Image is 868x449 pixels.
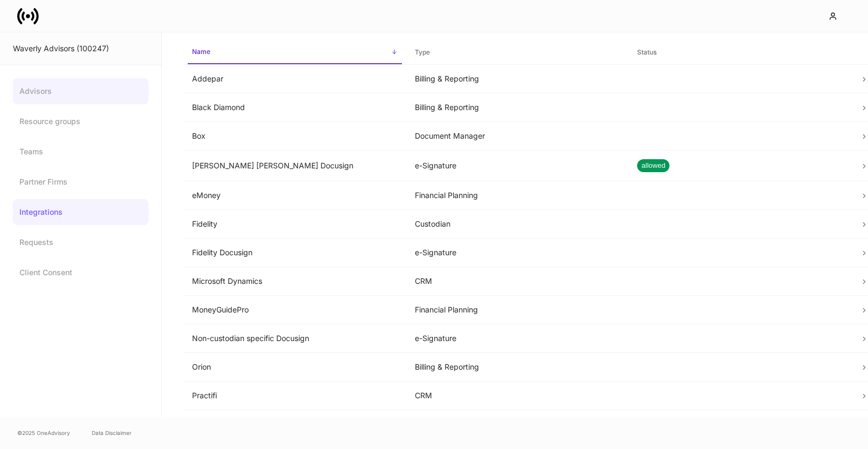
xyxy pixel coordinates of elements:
[415,47,430,57] h6: Type
[411,42,625,64] span: Type
[406,181,629,210] td: Financial Planning
[406,93,629,122] td: Billing & Reporting
[183,296,406,324] td: MoneyGuidePro
[13,108,148,134] a: Resource groups
[13,199,148,225] a: Integrations
[17,428,70,437] span: © 2025 OneAdvisory
[13,260,148,285] a: Client Consent
[92,428,132,437] a: Data Disclaimer
[13,229,148,255] a: Requests
[406,410,629,439] td: CRM
[183,210,406,239] td: Fidelity
[13,78,148,104] a: Advisors
[183,382,406,410] td: Practifi
[183,122,406,151] td: Box
[183,267,406,296] td: Microsoft Dynamics
[183,353,406,382] td: Orion
[406,65,629,93] td: Billing & Reporting
[406,382,629,410] td: CRM
[406,324,629,353] td: e-Signature
[13,139,148,165] a: Teams
[183,181,406,210] td: eMoney
[192,46,210,57] h6: Name
[183,324,406,353] td: Non-custodian specific Docusign
[637,160,669,171] span: allowed
[406,151,629,181] td: e-Signature
[406,210,629,239] td: Custodian
[13,169,148,195] a: Partner Firms
[406,296,629,324] td: Financial Planning
[183,239,406,267] td: Fidelity Docusign
[188,41,402,64] span: Name
[406,239,629,267] td: e-Signature
[406,353,629,382] td: Billing & Reporting
[183,410,406,439] td: Redtail
[13,43,148,54] div: Waverly Advisors (100247)
[637,47,657,57] h6: Status
[183,93,406,122] td: Black Diamond
[183,151,406,181] td: [PERSON_NAME] [PERSON_NAME] Docusign
[633,42,847,64] span: Status
[406,122,629,151] td: Document Manager
[183,65,406,93] td: Addepar
[406,267,629,296] td: CRM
